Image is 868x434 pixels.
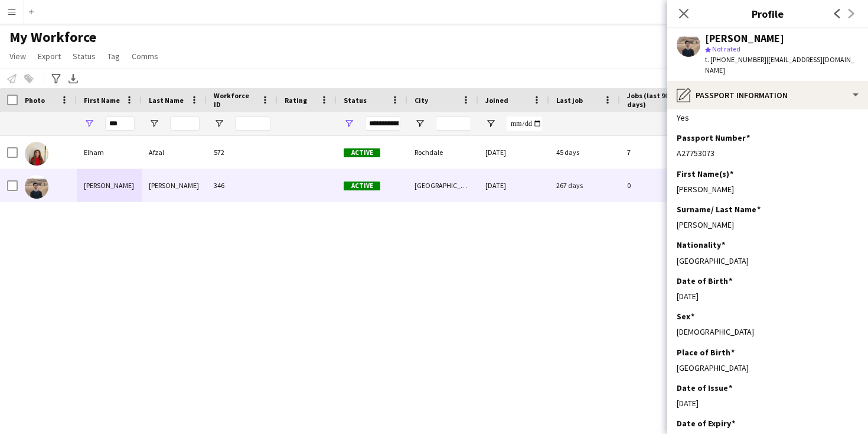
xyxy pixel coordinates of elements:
[507,116,542,131] input: Joined Filter Input
[207,136,278,169] div: 572
[49,72,63,86] app-action-btn: Advanced filters
[84,96,120,105] span: First Name
[285,96,307,105] span: Rating
[415,118,425,129] button: Open Filter Menu
[5,48,31,64] a: View
[677,418,735,429] h3: Date of Expiry
[485,96,508,105] span: Joined
[677,362,859,373] div: [GEOGRAPHIC_DATA]
[677,219,859,230] div: [PERSON_NAME]
[705,55,854,75] span: | [EMAIL_ADDRESS][DOMAIN_NAME]
[344,118,354,129] button: Open Filter Menu
[677,184,859,195] div: [PERSON_NAME]
[705,55,766,64] span: t. [PHONE_NUMBER]
[77,169,142,202] div: [PERSON_NAME]
[677,383,732,393] h3: Date of Issue
[556,96,583,105] span: Last job
[73,51,96,61] span: Status
[407,169,478,202] div: [GEOGRAPHIC_DATA]
[149,118,159,129] button: Open Filter Menu
[549,136,620,169] div: 45 days
[705,33,784,44] div: [PERSON_NAME]
[436,116,471,131] input: City Filter Input
[9,51,26,61] span: View
[84,118,94,129] button: Open Filter Menu
[132,51,158,61] span: Comms
[344,96,367,105] span: Status
[485,118,496,129] button: Open Filter Menu
[235,116,270,131] input: Workforce ID Filter Input
[77,136,142,169] div: Elham
[68,48,100,64] a: Status
[677,291,859,302] div: [DATE]
[407,136,478,169] div: Rochdale
[344,182,380,190] span: Active
[142,136,207,169] div: Afzal
[677,239,725,250] h3: Nationality
[677,326,859,337] div: [DEMOGRAPHIC_DATA]
[127,48,163,64] a: Comms
[214,118,224,129] button: Open Filter Menu
[9,28,96,46] span: My Workforce
[105,116,135,131] input: First Name Filter Input
[107,51,120,61] span: Tag
[667,6,868,21] h3: Profile
[478,169,549,202] div: [DATE]
[712,44,740,53] span: Not rated
[207,169,278,202] div: 346
[344,148,380,157] span: Active
[33,48,66,64] a: Export
[677,347,735,358] h3: Place of Birth
[677,276,732,286] h3: Date of Birth
[677,398,859,409] div: [DATE]
[677,169,733,179] h3: First Name(s)
[38,51,61,61] span: Export
[478,136,549,169] div: [DATE]
[677,112,859,123] div: Yes
[627,91,676,109] span: Jobs (last 90 days)
[103,48,125,64] a: Tag
[620,169,697,202] div: 0
[677,204,761,215] h3: Surname/ Last Name
[214,91,256,109] span: Workforce ID
[66,72,80,86] app-action-btn: Export XLSX
[667,81,868,109] div: Passport Information
[677,148,859,158] div: A27753073
[25,96,45,105] span: Photo
[25,175,48,199] img: Elhassan Ali
[149,96,184,105] span: Last Name
[677,255,859,266] div: [GEOGRAPHIC_DATA]
[677,132,750,143] h3: Passport Number
[677,311,694,322] h3: Sex
[415,96,428,105] span: City
[25,142,48,166] img: Elham Afzal
[620,136,697,169] div: 7
[549,169,620,202] div: 267 days
[170,116,200,131] input: Last Name Filter Input
[142,169,207,202] div: [PERSON_NAME]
